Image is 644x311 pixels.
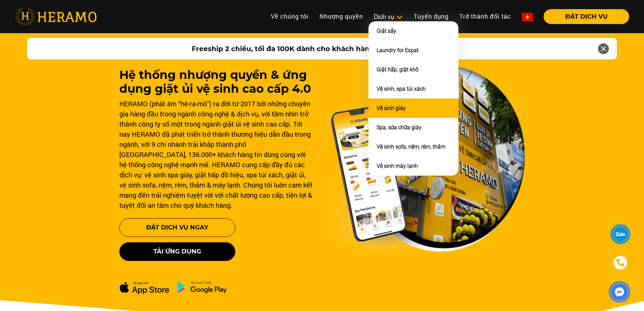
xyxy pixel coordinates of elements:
[538,14,629,20] a: ĐẶT DỊCH VỤ
[377,124,422,131] a: Spa, sửa chữa giày
[374,12,403,21] div: Dịch vụ
[119,281,169,294] img: apple-dowload
[119,242,235,261] button: Tải ứng dụng
[615,257,626,268] img: phone-icon
[119,68,314,96] h1: Hệ thống nhượng quyền & ứng dụng giặt ủi vệ sinh cao cấp 4.0
[377,163,418,169] a: Vệ sinh máy lạnh
[544,9,629,24] button: ĐẶT DỊCH VỤ
[192,44,390,54] span: Freeship 2 chiều, tối đa 100K dành cho khách hàng mới
[377,105,406,111] a: Vệ sinh giày
[15,8,97,25] img: heramo-logo.png
[177,281,227,293] img: ch-dowload
[119,218,235,237] button: Đặt Dịch Vụ Ngay
[265,9,314,24] a: Về chúng tôi
[377,47,419,53] a: Laundry for Expat
[330,65,525,252] img: banner
[119,98,314,210] div: HERAMO (phát âm “hê-ra-mô”) ra đời từ 2017 bởi những chuyên gia hàng đầu trong ngành công nghệ & ...
[454,9,517,24] a: Trở thành đối tác
[408,9,454,24] a: Tuyển dụng
[377,28,396,34] a: Giặt sấy
[522,13,533,21] img: vn-flag.png
[377,143,445,150] a: Vệ sinh sofa, nệm, rèm, thảm
[396,14,403,21] img: subToggleIcon
[377,66,419,73] a: Giặt hấp, giặt khô
[611,253,630,272] a: phone-icon
[377,86,426,92] a: Vệ sinh, spa túi xách
[314,9,368,24] a: Nhượng quyền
